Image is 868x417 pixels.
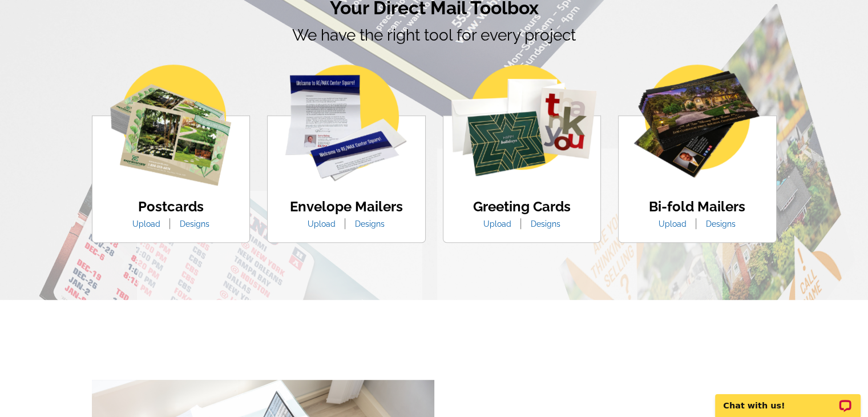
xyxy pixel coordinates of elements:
[124,199,218,215] h4: Postcards
[522,219,569,228] a: Designs
[708,381,868,417] iframe: LiveChat chat widget
[632,65,762,179] img: bio-fold-mailer.png
[124,219,169,228] a: Upload
[649,199,745,215] h4: Bi-fold Mailers
[171,219,218,228] a: Designs
[299,219,344,228] a: Upload
[110,65,231,186] img: postcards.png
[473,199,571,215] h4: Greeting Cards
[92,23,777,79] p: We have the right tool for every project
[290,199,403,215] h4: Envelope Mailers
[346,219,393,228] a: Designs
[285,65,407,181] img: envelope-mailer.png
[446,65,597,177] img: greeting-cards.png
[650,219,695,228] a: Upload
[475,219,520,228] a: Upload
[697,219,744,228] a: Designs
